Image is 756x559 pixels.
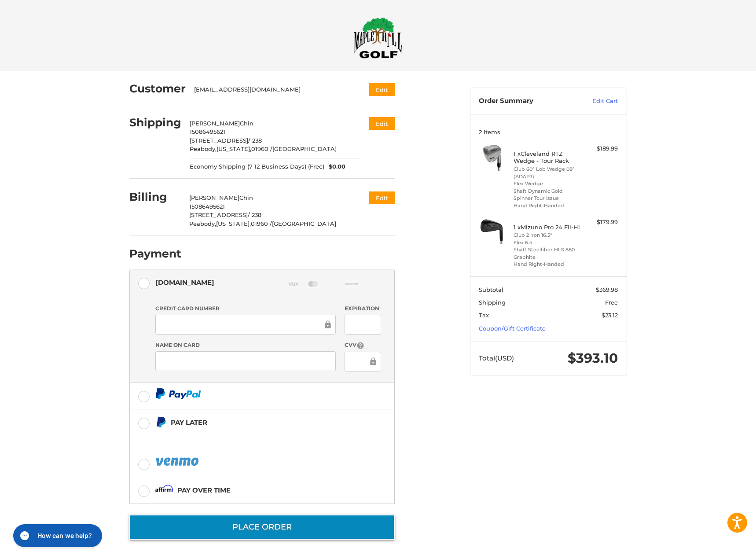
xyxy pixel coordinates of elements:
[272,220,336,227] span: [GEOGRAPHIC_DATA]
[369,83,395,96] button: Edit
[189,194,239,201] span: [PERSON_NAME]
[479,286,503,293] span: Subtotal
[155,305,336,313] label: Credit Card Number
[248,211,261,218] span: / 238
[605,299,618,306] span: Free
[240,120,253,127] span: Chin
[272,145,337,152] span: [GEOGRAPHIC_DATA]
[514,202,581,210] li: Hand Right-Handed
[190,137,248,144] span: [STREET_ADDRESS]
[479,312,489,319] span: Tax
[189,203,225,210] span: 15086495621
[568,350,618,366] span: $393.10
[251,220,272,227] span: 01960 /
[345,305,381,313] label: Expiration
[369,191,395,204] button: Edit
[155,417,166,428] img: Pay Later icon
[345,341,381,349] label: CVV
[217,145,251,152] span: [US_STATE],
[190,162,324,171] span: Economy Shipping (7-12 Business Days) (Free)
[190,128,225,135] span: 15086495621
[155,485,173,496] img: Affirm icon
[514,224,581,231] h4: 1 x Mizuno Pro 24 Fli-Hi
[190,145,217,152] span: Peabody,
[324,162,345,171] span: $0.00
[129,82,186,96] h2: Customer
[239,194,253,201] span: Chin
[479,299,506,306] span: Shipping
[155,275,214,290] div: [DOMAIN_NAME]
[354,17,402,59] img: Maple Hill Golf
[514,261,581,268] li: Hand Right-Handed
[129,116,181,129] h2: Shipping
[190,120,240,127] span: [PERSON_NAME]
[129,247,181,261] h2: Payment
[155,456,200,467] img: PayPal icon
[369,117,395,130] button: Edit
[248,137,262,144] span: / 238
[9,521,105,550] iframe: Gorgias live chat messenger
[155,388,201,399] img: PayPal icon
[514,150,581,165] h4: 1 x Cleveland RTZ Wedge - Tour Rack
[596,286,618,293] span: $369.98
[216,220,251,227] span: [US_STATE],
[583,144,618,153] div: $189.99
[583,218,618,227] div: $179.99
[189,211,248,218] span: [STREET_ADDRESS]
[514,239,581,246] li: Flex 6.5
[177,483,231,497] div: Pay over time
[514,246,581,261] li: Shaft Steelfiber HLS 880 Graphite
[479,129,618,136] h3: 2 Items
[194,85,352,94] div: [EMAIL_ADDRESS][DOMAIN_NAME]
[189,220,216,227] span: Peabody,
[129,190,181,204] h2: Billing
[514,188,581,202] li: Shaft Dynamic Gold Spinner Tour Issue
[514,232,581,239] li: Club 2 Iron 16.5°
[129,515,395,540] button: Place Order
[251,145,272,152] span: 01960 /
[573,97,618,106] a: Edit Cart
[479,325,546,332] a: Coupon/Gift Certificate
[514,165,581,180] li: Club 60° Lob Wedge 08° (ADAPT)
[514,180,581,188] li: Flex Wedge
[155,431,339,439] iframe: PayPal Message 1
[479,97,573,106] h3: Order Summary
[602,312,618,319] span: $23.12
[155,341,336,349] label: Name on Card
[479,354,514,362] span: Total (USD)
[171,415,339,430] div: Pay Later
